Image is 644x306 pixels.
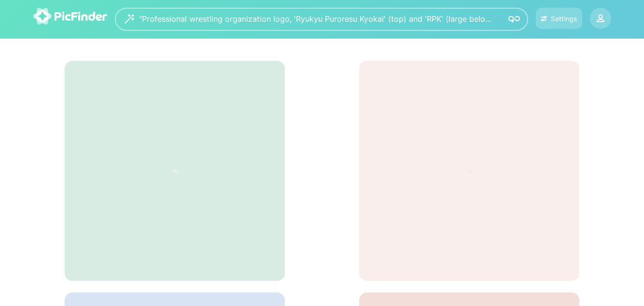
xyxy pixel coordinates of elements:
img: icon-search.svg [508,14,520,25]
img: wizard.svg [125,14,134,24]
div: Settings [551,14,577,23]
img: icon-settings.svg [541,14,547,23]
button: Settings [536,8,582,29]
img: logo-picfinder-white-transparent.svg [33,8,107,25]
